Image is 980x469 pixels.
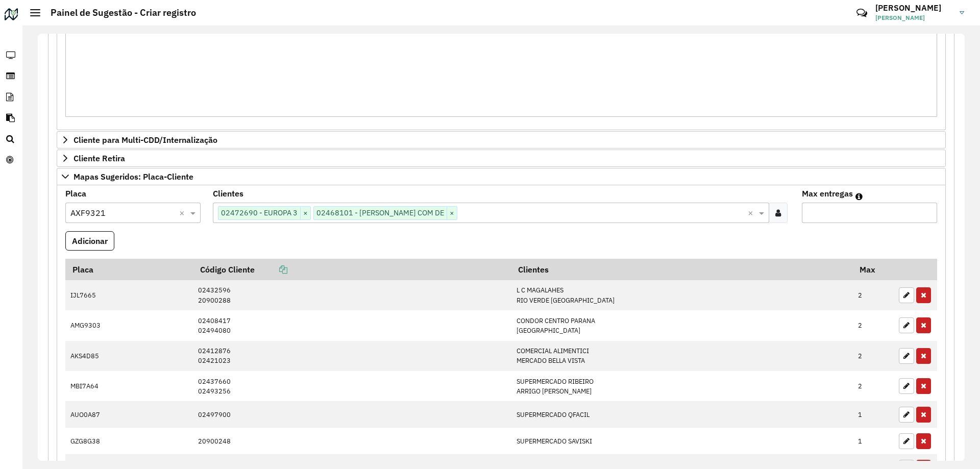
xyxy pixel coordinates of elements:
[511,371,852,401] td: SUPERMERCADO RIBEIRO ARRIGO [PERSON_NAME]
[57,150,946,167] a: Cliente Retira
[447,207,457,219] span: ×
[314,207,447,219] span: 02468101 - [PERSON_NAME] COM DE
[511,280,852,310] td: L C MAGALAHES RIO VERDE [GEOGRAPHIC_DATA]
[65,310,193,340] td: AMG9303
[40,7,196,18] h2: Painel de Sugestão - Criar registro
[802,187,853,200] label: Max entregas
[193,371,511,401] td: 02437660 02493256
[179,207,188,219] span: Clear all
[853,371,894,401] td: 2
[255,264,287,275] a: Copiar
[193,259,511,280] th: Código Cliente
[853,401,894,428] td: 1
[65,371,193,401] td: MBI7A64
[511,428,852,454] td: SUPERMERCADO SAVISKI
[193,310,511,340] td: 02408417 02494080
[193,401,511,428] td: 02497900
[511,341,852,371] td: COMERCIAL ALIMENTICI MERCADO BELLA VISTA
[511,310,852,340] td: CONDOR CENTRO PARANA [GEOGRAPHIC_DATA]
[65,231,114,251] button: Adicionar
[73,154,125,162] span: Cliente Retira
[57,131,946,149] a: Cliente para Multi-CDD/Internalização
[193,280,511,310] td: 02432596 20900288
[511,259,852,280] th: Clientes
[65,259,193,280] th: Placa
[73,172,193,181] span: Mapas Sugeridos: Placa-Cliente
[65,428,193,454] td: GZG8G38
[875,3,952,13] h3: [PERSON_NAME]
[511,401,852,428] td: SUPERMERCADO QFACIL
[193,428,511,454] td: 20900248
[65,187,86,200] label: Placa
[853,310,894,340] td: 2
[851,2,873,24] a: Contato Rápido
[218,207,300,219] span: 02472690 - EUROPA 3
[853,341,894,371] td: 2
[193,341,511,371] td: 02412876 02421023
[73,136,217,144] span: Cliente para Multi-CDD/Internalização
[853,280,894,310] td: 2
[213,187,243,200] label: Clientes
[65,280,193,310] td: IJL7665
[855,192,863,201] em: Máximo de clientes que serão colocados na mesma rota com os clientes informados
[65,341,193,371] td: AKS4D85
[300,207,310,219] span: ×
[57,168,946,185] a: Mapas Sugeridos: Placa-Cliente
[853,259,894,280] th: Max
[853,428,894,454] td: 1
[875,13,952,22] span: [PERSON_NAME]
[65,401,193,428] td: AUO0A87
[748,207,756,219] span: Clear all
